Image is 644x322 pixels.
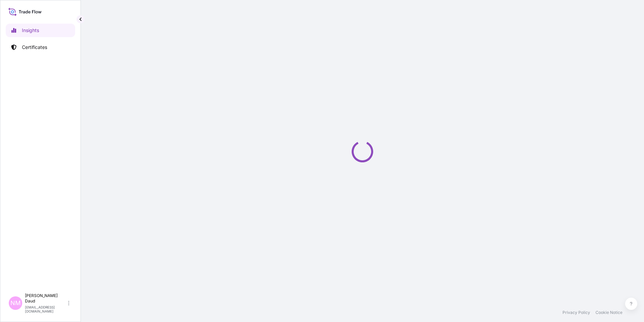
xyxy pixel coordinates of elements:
[22,27,39,34] p: Insights
[6,24,75,37] a: Insights
[10,300,21,306] span: NM
[25,293,67,304] p: [PERSON_NAME] Daud
[25,305,67,313] p: [EMAIL_ADDRESS][DOMAIN_NAME]
[595,310,622,315] a: Cookie Notice
[562,310,590,315] a: Privacy Policy
[6,41,75,54] a: Certificates
[22,44,47,51] p: Certificates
